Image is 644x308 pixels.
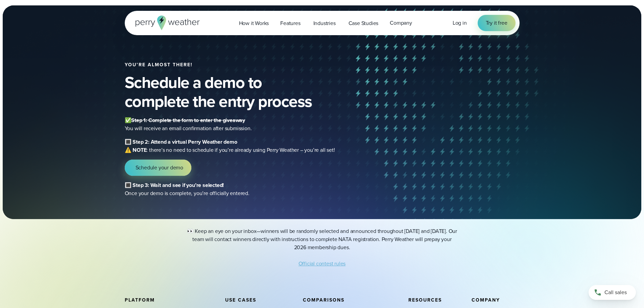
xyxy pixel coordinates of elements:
[472,297,500,304] span: Company
[125,62,418,68] h2: You’re almost there!
[125,138,237,146] b: 🔳 Step 2: Attend a virtual Perry Weather demo
[125,116,395,133] p: You will receive an email confirmation after submission.
[390,19,412,27] span: Company
[408,297,442,304] span: Resources
[349,19,379,27] span: Case Studies
[589,285,636,300] a: Call sales
[280,19,300,27] span: Features
[225,297,256,304] span: Use Cases
[604,288,627,297] span: Call sales
[136,164,183,172] span: Schedule your demo
[187,227,457,252] p: 👀 Keep an eye on your inbox—winners will be randomly selected and announced throughout [DATE] and...
[453,19,467,27] a: Log in
[233,16,275,30] a: How it Works
[125,160,191,176] a: Schedule your demo
[125,116,132,124] b: ✅
[125,138,395,154] p: : there’s no need to schedule if you’re already using Perry Weather – you’re all set!
[125,181,395,197] p: Once your demo is complete, you’re officially entered.
[343,16,384,30] a: Case Studies
[478,15,516,31] a: Try it free
[313,19,336,27] span: Industries
[125,297,155,304] span: Platform
[486,19,507,27] span: Try it free
[239,19,269,27] span: How it Works
[453,19,467,27] span: Log in
[131,116,245,124] s: Step 1: Complete the form to enter the giveaway
[125,181,224,189] b: 🔳 Step 3: Wait and see if you’re selected!
[299,260,346,267] a: Official contest rules
[125,73,418,111] h2: Schedule a demo to complete the entry process
[303,297,344,304] span: Comparisons
[125,146,147,154] strong: ⚠️ NOTE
